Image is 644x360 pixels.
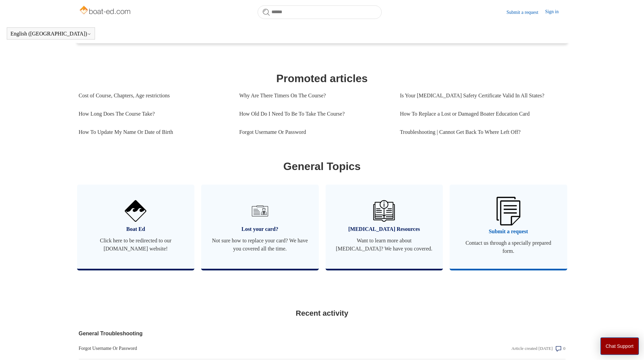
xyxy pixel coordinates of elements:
a: Is Your [MEDICAL_DATA] Safety Certificate Valid In All States? [400,87,560,105]
div: Article created [DATE] [511,345,553,352]
a: How To Replace a Lost or Damaged Boater Education Card [400,105,560,123]
span: Want to learn more about [MEDICAL_DATA]? We have you covered. [336,237,433,253]
a: Submit a request [506,9,545,16]
span: [MEDICAL_DATA] Resources [336,225,433,233]
img: 01HZPCYVT14CG9T703FEE4SFXC [249,200,271,222]
a: Lost your card? Not sure how to replace your card? We have you covered all the time. [201,185,319,269]
span: Lost your card? [211,225,309,233]
a: Sign in [545,8,565,16]
a: Submit a request Contact us through a specially prepared form. [450,185,567,269]
span: Submit a request [460,227,557,236]
a: How Long Does The Course Take? [79,105,229,123]
img: 01HZPCYW3NK71669VZTW7XY4G9 [497,197,520,225]
h1: General Topics [79,158,566,174]
img: 01HZPCYVNCVF44JPJQE4DN11EA [125,200,146,222]
h1: Promoted articles [79,70,566,87]
span: Contact us through a specially prepared form. [460,239,557,255]
h2: Recent activity [79,308,566,319]
a: [MEDICAL_DATA] Resources Want to learn more about [MEDICAL_DATA]? We have you covered. [326,185,443,269]
img: 01HZPCYVZMCNPYXCC0DPA2R54M [373,200,395,222]
a: Troubleshooting | Cannot Get Back To Where Left Off? [400,123,560,141]
a: General Troubleshooting [79,330,420,338]
a: Forgot Username Or Password [79,345,420,352]
span: Click here to be redirected to our [DOMAIN_NAME] website! [87,237,185,253]
a: Forgot Username Or Password [239,123,390,141]
a: Boat Ed Click here to be redirected to our [DOMAIN_NAME] website! [77,185,195,269]
span: Boat Ed [87,225,185,233]
img: Boat-Ed Help Center home page [79,4,133,18]
span: Not sure how to replace your card? We have you covered all the time. [211,237,309,253]
button: Chat Support [600,337,639,355]
a: How Old Do I Need To Be To Take The Course? [239,105,390,123]
input: Search [258,5,382,19]
a: Why Are There Timers On The Course? [239,87,390,105]
button: English ([GEOGRAPHIC_DATA]) [10,31,91,37]
a: Cost of Course, Chapters, Age restrictions [79,87,229,105]
a: How To Update My Name Or Date of Birth [79,123,229,141]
